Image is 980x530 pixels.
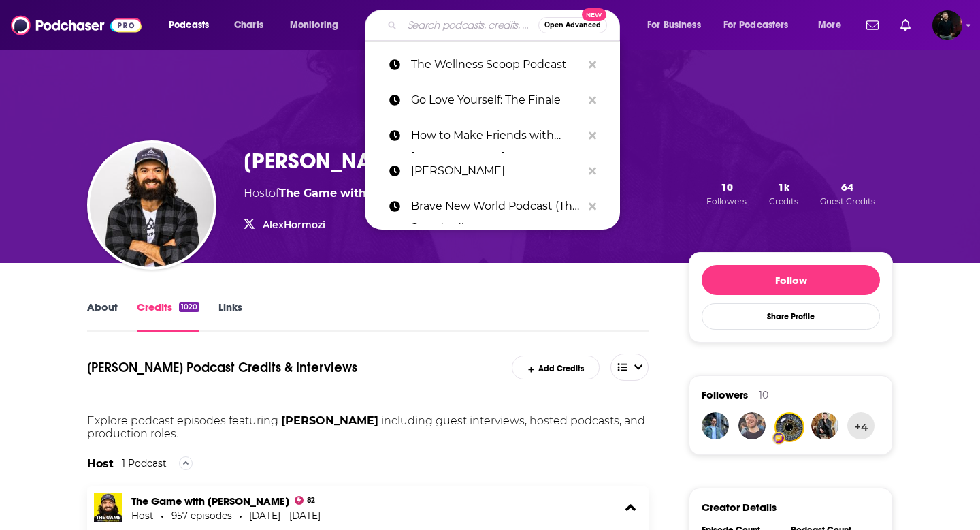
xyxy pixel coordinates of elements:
[706,196,747,206] span: Followers
[818,16,841,35] span: More
[90,143,214,267] img: Alex Hormozi
[847,412,875,439] button: +4
[365,189,620,224] a: Brave New World Podcast (The Standard)
[411,118,582,153] p: How to Make Friends with Chris Mills
[702,265,880,295] button: Follow
[234,16,263,35] span: Charts
[610,354,649,381] button: open menu
[378,10,633,41] div: Search podcasts, credits, & more...
[932,10,962,40] span: Logged in as davidajsavage
[932,10,962,40] img: User Profile
[281,414,378,427] span: [PERSON_NAME]
[808,14,858,36] button: open menu
[279,187,467,200] a: The Game with Alex Hormozi
[738,412,766,439] img: f.wuensche
[702,303,880,330] button: Share Profile
[87,440,649,486] div: The Host is the on-air master of ceremonies of the podcast and a consistent presence on every epi...
[218,300,242,332] a: Links
[290,16,338,35] span: Monitoring
[94,493,122,522] img: The Game with Alex Hormozi
[721,181,733,193] span: 10
[702,412,729,439] img: joao
[759,389,768,401] div: 10
[861,14,884,37] a: Show notifications dropdown
[365,153,620,189] a: [PERSON_NAME]
[811,412,838,439] img: rusug8888
[87,414,649,440] p: Explore podcast episodes featuring including guest interviews, hosted podcasts, and production ro...
[544,22,601,29] span: Open Advanced
[87,300,118,332] a: About
[411,189,582,224] p: Brave New World Podcast (The Standard)
[365,82,620,118] a: Go Love Yourself: The Finale
[263,219,325,231] a: AlexHormozi
[280,14,356,36] button: open menu
[538,17,607,33] button: Open AdvancedNew
[769,196,798,206] span: Credits
[702,388,748,401] span: Followers
[87,354,485,381] h1: Alex Hormozi's Podcast Credits & Interviews
[638,14,718,36] button: open menu
[772,431,785,445] img: User Badge Icon
[169,16,209,35] span: Podcasts
[778,181,789,193] span: 1k
[131,495,289,508] a: The Game with Alex Hormozi
[122,457,167,469] div: 1 Podcast
[269,187,467,200] span: of
[723,16,789,35] span: For Podcasters
[295,496,315,505] a: 82
[895,14,916,37] a: Show notifications dropdown
[582,8,606,21] span: New
[512,356,600,379] a: Add Credits
[715,14,808,36] button: open menu
[225,14,272,36] a: Charts
[87,457,114,470] h2: Host
[365,118,620,153] a: How to Make Friends with [PERSON_NAME]
[131,510,321,521] div: Host 957 episodes [DATE] - [DATE]
[307,498,315,503] span: 82
[932,10,962,40] button: Show profile menu
[765,180,802,207] button: 1kCredits
[159,14,227,36] button: open menu
[402,14,538,36] input: Search podcasts, credits, & more...
[776,414,803,441] img: keaganjamesbrowne
[365,47,620,82] a: The Wellness Scoop Podcast
[702,501,777,514] h3: Creator Details
[816,180,879,207] button: 64Guest Credits
[411,47,582,82] p: The Wellness Scoop Podcast
[179,302,199,312] div: 1020
[11,12,142,38] img: Podchaser - Follow, Share and Rate Podcasts
[244,148,407,174] h3: [PERSON_NAME]
[841,181,853,193] span: 64
[647,16,701,35] span: For Business
[411,153,582,189] p: Laura Coleman
[137,300,199,332] a: Credits1020
[702,180,751,207] button: 10Followers
[820,196,875,206] span: Guest Credits
[411,82,582,118] p: Go Love Yourself: The Finale
[244,187,269,200] span: Host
